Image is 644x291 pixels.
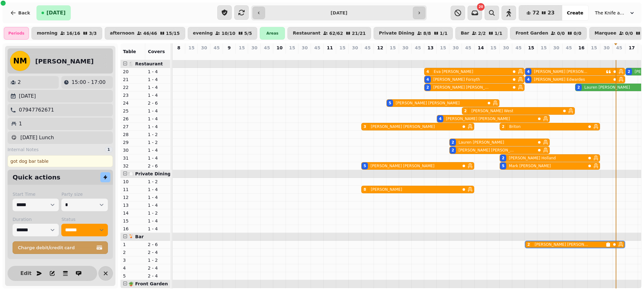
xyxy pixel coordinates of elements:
p: 1 - 2 [148,210,168,216]
p: 1 - 4 [148,186,168,193]
p: 15 [339,45,345,51]
p: 1 - 4 [148,84,168,91]
p: [PERSON_NAME] Edwardes [534,77,585,82]
p: 0 [403,52,408,58]
p: 2 [579,52,584,58]
p: 45 [465,45,471,51]
p: 15 [440,45,446,51]
p: [PERSON_NAME] [PERSON_NAME] [458,148,516,153]
button: Private Dining8/81/1 [374,27,453,40]
p: 45 [616,45,622,51]
p: Restaurant [293,31,320,36]
p: 24 [123,100,143,106]
p: Lauren [PERSON_NAME] [584,85,630,90]
p: 30 [603,45,609,51]
p: 0 [214,52,219,58]
p: 0 [566,52,571,58]
p: 28 [123,131,143,138]
p: 3 [123,257,143,263]
p: 4 [453,52,458,58]
p: 11 [123,186,143,193]
p: 12 [377,45,383,51]
p: afternoon [110,31,135,36]
p: 30 [553,45,559,51]
p: [PERSON_NAME] [PERSON_NAME] [370,163,434,168]
p: 14 [478,45,484,51]
p: 1 [19,120,22,128]
p: Briton [509,124,520,129]
p: 0 [340,52,345,58]
p: 1 - 4 [148,147,168,153]
p: 1 - 2 [148,257,168,263]
p: 5 [123,273,143,279]
p: 0 [617,52,622,58]
p: 2 - 6 [148,241,168,248]
p: 2 - 4 [148,249,168,255]
p: Front Garden [515,31,548,36]
p: Bar [461,31,469,36]
p: 2 [123,249,143,255]
p: 0 / 0 [625,31,633,36]
p: 9 [228,45,231,51]
p: 9 [503,52,508,58]
button: Create [562,5,588,20]
p: 4 [123,265,143,271]
p: 15 [390,45,396,51]
p: 1 - 4 [148,202,168,208]
span: [DATE] [47,10,66,15]
p: 5 / 5 [244,31,252,36]
p: 2 - 6 [148,100,168,106]
span: Table [123,49,136,54]
p: 0 [290,52,295,58]
p: 30 [402,45,408,51]
p: [PERSON_NAME] [PERSON_NAME] [535,242,588,247]
span: Internal Notes [8,146,39,153]
p: 4 [441,52,446,58]
div: 2 [628,69,630,74]
p: 27 [123,124,143,130]
p: 0 [264,52,269,58]
p: 😋 [11,134,17,141]
button: evening10/105/5 [188,27,258,40]
button: [DATE] [36,5,71,20]
p: 1 - 4 [148,108,168,114]
p: 0 [554,52,559,58]
p: 1 - 2 [148,131,168,138]
button: Back [5,5,35,20]
p: 0 [252,52,257,58]
div: 2 [502,124,504,129]
p: morning [37,31,58,36]
button: The Knife and [PERSON_NAME] [591,7,639,19]
p: 21 / 21 [352,31,366,36]
p: 25 [123,108,143,114]
p: 62 / 62 [329,31,343,36]
p: 16 [365,52,370,58]
p: 10 [529,52,534,58]
label: Party size [61,191,108,197]
p: 30 [201,45,207,51]
p: 0 [378,52,383,58]
span: Edit [22,271,30,276]
p: [PERSON_NAME] [371,187,402,192]
p: 23 [123,92,143,98]
p: 16 [123,226,143,232]
p: 1 - 4 [148,69,168,75]
p: 15 / 15 [166,31,180,36]
p: 2 - 4 [148,265,168,271]
p: 2 [466,52,471,58]
span: Create [567,11,583,15]
p: [PERSON_NAME] [PERSON_NAME] [433,85,491,90]
p: 07947762671 [19,106,54,114]
p: 8 [177,45,180,51]
p: 45 [314,45,320,51]
p: 30 [123,147,143,153]
p: 2 [629,52,634,58]
p: 30 [352,45,358,51]
p: 0 [415,52,420,58]
p: 29 [123,139,143,145]
p: 1 - 4 [148,92,168,98]
div: 4 [439,116,441,121]
p: 0 [353,52,358,58]
p: Private Dining [379,31,414,36]
p: 1 - 4 [148,218,168,224]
